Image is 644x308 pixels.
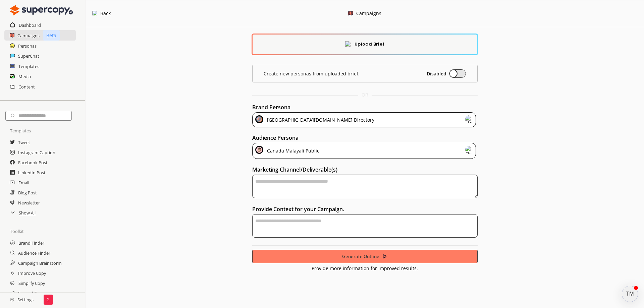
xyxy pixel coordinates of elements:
a: SuperChat [18,51,39,61]
img: Close [345,41,351,47]
a: Improve Copy [18,268,46,278]
a: Simplify Copy [18,278,45,288]
a: Expand Copy [18,288,44,298]
button: atlas-launcher [622,286,638,302]
h2: Audience Persona [252,133,478,143]
div: [GEOGRAPHIC_DATA][DOMAIN_NAME] Directory [265,115,374,124]
b: Generate Outline [342,253,379,259]
img: Close [255,115,263,123]
a: Campaign Brainstorm [18,258,62,268]
a: Facebook Post [18,158,48,168]
a: Audience Finder [18,248,50,258]
img: Close [348,11,353,15]
a: Blog Post [18,188,37,198]
a: Templates [18,61,39,71]
a: Tweet [18,137,30,147]
img: Close [465,146,473,154]
p: Provide more information for improved results. [312,266,418,271]
textarea: textarea-textarea [252,175,478,198]
textarea: textarea-textarea [252,214,478,238]
div: Campaigns [356,11,381,16]
p: 2 [47,297,50,302]
a: Email [18,178,29,188]
a: Dashboard [19,20,41,30]
p: OR [362,92,368,98]
img: Close [10,3,73,17]
a: Show All [19,208,36,218]
img: Close [10,298,14,302]
div: Back [100,11,111,16]
h2: Marketing Channel/Deliverable(s) [252,165,478,175]
a: Campaigns [17,30,40,41]
p: Beta [43,30,60,41]
h2: Brand Persona [252,102,478,112]
img: Close [255,146,263,154]
h2: Provide Context for your Campaign. [252,204,478,214]
img: Close [465,115,473,123]
a: Content [18,82,35,92]
a: Brand Finder [18,238,44,248]
img: Close [92,11,97,15]
b: Upload Brief [355,41,384,48]
b: Disabled [427,71,446,76]
p: Create new personas from uploaded brief. [264,71,360,76]
a: Media [18,71,31,81]
div: atlas-message-author-avatar [622,286,638,302]
button: Generate Outline [252,250,478,263]
a: Instagram Caption [18,147,55,158]
div: Canada Malayali Public [265,146,319,156]
a: Personas [18,41,37,51]
a: Newsletter [18,198,40,208]
a: LinkedIn Post [18,168,46,178]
